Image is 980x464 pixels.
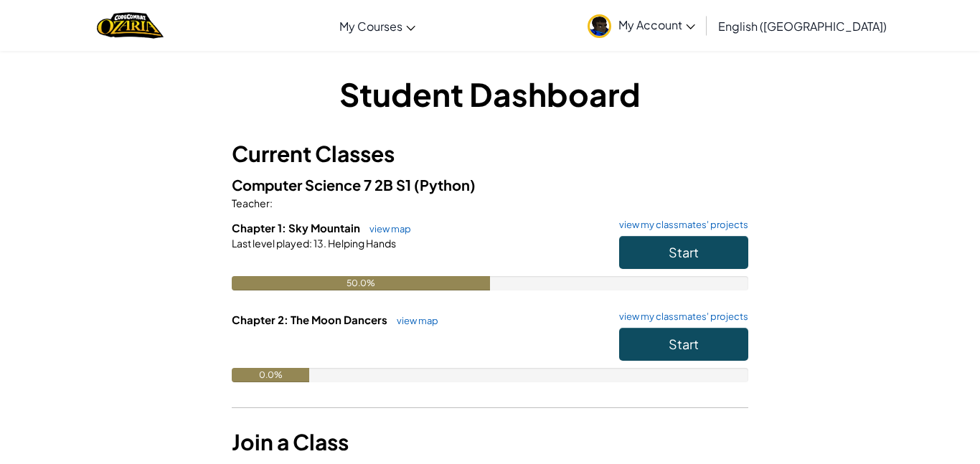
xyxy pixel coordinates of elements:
a: English ([GEOGRAPHIC_DATA]) [711,6,894,45]
span: Last level played [232,237,309,250]
div: 50.0% [232,276,490,290]
span: (Python) [414,176,476,194]
span: My Account [618,17,695,32]
span: Chapter 1: Sky Mountain [232,221,362,235]
button: Start [619,236,748,269]
span: : [309,237,312,250]
a: view my classmates' projects [612,220,748,229]
a: Ozaria by CodeCombat logo [97,11,164,40]
h3: Join a Class [232,426,748,458]
span: Helping Hands [326,237,396,250]
span: Start [669,244,699,260]
span: 13. [312,237,326,250]
span: Chapter 2: The Moon Dancers [232,313,390,326]
h1: Student Dashboard [232,72,748,116]
img: Home [97,11,164,40]
span: Teacher [232,197,270,209]
a: view my classmates' projects [612,312,748,321]
h3: Current Classes [232,138,748,170]
img: avatar [588,14,611,38]
span: Start [669,336,699,352]
a: view map [390,315,438,326]
span: Computer Science 7 2B S1 [232,176,414,194]
a: My Account [580,3,702,48]
span: : [270,197,273,209]
a: view map [362,223,411,235]
span: My Courses [339,19,402,34]
span: English ([GEOGRAPHIC_DATA]) [718,19,887,34]
a: My Courses [332,6,423,45]
div: 0.0% [232,368,309,382]
button: Start [619,328,748,361]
